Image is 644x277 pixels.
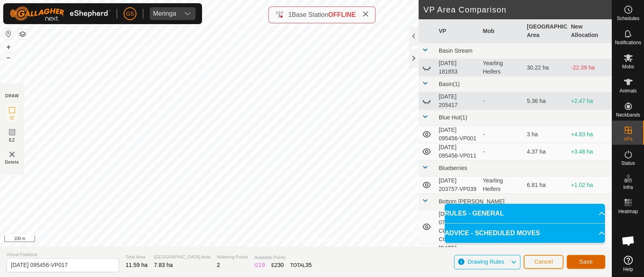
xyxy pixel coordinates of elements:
[9,137,15,143] span: EZ
[568,59,612,76] td: -22.39 ha
[483,148,521,156] div: -
[6,251,119,258] span: Virtual Paddock
[4,29,13,39] button: Reset Map
[615,40,641,45] span: Notifications
[274,236,304,243] a: Privacy Policy
[314,236,338,243] a: Contact Us
[180,7,196,20] div: dropdown trigger
[567,255,605,269] button: Save
[483,176,521,193] div: Yearling Heifers
[568,126,612,143] td: +4.83 ha
[623,185,633,190] span: Infra
[278,262,284,268] span: 30
[524,59,568,76] td: 30.22 ha
[436,143,480,160] td: [DATE] 095456-VP011
[154,254,211,261] span: [GEOGRAPHIC_DATA] Area
[445,228,540,238] span: ADVICE - SCHEDULED MOVES
[288,11,292,18] span: 1
[4,53,13,62] button: –
[439,47,473,54] span: Basin Stream
[616,113,640,117] span: Neckbands
[18,29,27,39] button: Map Layers
[126,10,134,18] span: GS
[328,11,356,18] span: OFFLINE
[5,159,19,165] span: Delete
[568,19,612,43] th: New Allocation
[436,176,480,194] td: [DATE] 203757-VP039
[259,262,265,268] span: 19
[619,88,637,93] span: Animals
[616,229,640,253] div: Open chat
[439,114,467,121] span: Blue Hut(1)
[534,259,553,265] span: Cancel
[153,10,176,17] div: Meringa
[579,259,593,265] span: Save
[445,224,605,243] p-accordion-header: ADVICE - SCHEDULED MOVES
[423,5,612,14] h2: VP Area Comparison
[621,161,635,166] span: Status
[623,267,633,272] span: Help
[436,59,480,76] td: [DATE] 181853
[568,143,612,160] td: +3.46 ha
[126,254,148,261] span: Total Area
[436,126,480,143] td: [DATE] 095456-VP001
[483,130,521,139] div: -
[436,19,480,43] th: VP
[612,252,644,275] a: Help
[217,254,248,261] span: Watering Points
[271,261,284,269] div: EZ
[439,198,504,205] span: Bottom [PERSON_NAME]
[292,11,328,18] span: Base Station
[10,6,110,21] img: Gallagher Logo
[524,126,568,143] td: 3 ha
[622,64,634,69] span: Mobs
[568,92,612,110] td: +2.47 ha
[483,59,521,76] div: Yearling Heifers
[467,259,504,265] span: Drawing Rules
[436,210,480,244] td: [DATE] 071255 - COPY - COPY-VP065
[618,209,638,214] span: Heatmap
[524,176,568,194] td: 6.81 ha
[617,16,639,21] span: Schedules
[4,42,13,52] button: +
[5,93,19,99] div: DRAW
[154,262,173,268] span: 7.83 ha
[254,254,312,261] span: Available Points
[524,92,568,110] td: 5.36 ha
[445,204,605,223] p-accordion-header: RULES - GENERAL
[436,92,480,110] td: [DATE] 205417
[524,143,568,160] td: 4.37 ha
[483,97,521,105] div: -
[217,262,220,268] span: 2
[480,19,524,43] th: Mob
[445,209,504,218] span: RULES - GENERAL
[290,261,312,269] div: TOTAL
[150,7,180,20] span: Meringa
[10,115,14,121] span: IZ
[254,261,265,269] div: IZ
[439,165,467,171] span: Blueberries
[7,150,17,159] img: VP
[568,176,612,194] td: +1.02 ha
[126,262,148,268] span: 11.59 ha
[623,137,632,142] span: VPs
[439,81,460,87] span: Basin(1)
[524,19,568,43] th: [GEOGRAPHIC_DATA] Area
[305,262,312,268] span: 35
[524,255,563,269] button: Cancel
